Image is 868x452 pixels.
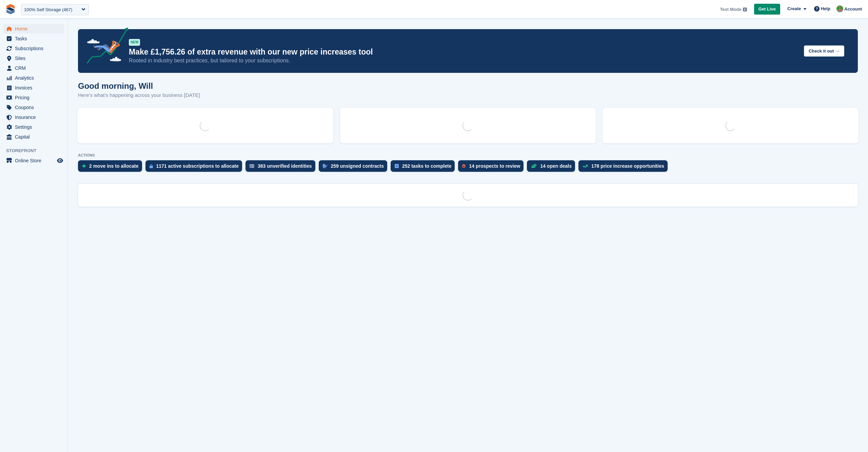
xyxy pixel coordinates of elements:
[15,93,56,102] span: Pricing
[3,132,64,142] a: menu
[3,122,64,132] a: menu
[583,165,588,168] img: price_increase_opportunities-93ffe204e8149a01c8c9dc8f82e8f89637d9d84a8eef4429ea346261dce0b2c0.svg
[323,164,328,168] img: contract_signature_icon-13c848040528278c33f63329250d36e43548de30e8caae1d1a13099fd9432cc5.svg
[3,93,64,102] a: menu
[3,34,64,43] a: menu
[591,163,664,169] div: 178 price increase opportunities
[78,160,145,175] a: 2 move ins to allocate
[578,160,671,175] a: 178 price increase opportunities
[3,63,64,73] a: menu
[15,44,56,53] span: Subscriptions
[754,4,780,15] a: Get Live
[129,39,140,46] div: NEW
[3,73,64,83] a: menu
[804,45,844,57] button: Check it out →
[78,91,200,99] p: Here's what's happening across your business [DATE]
[3,112,64,122] a: menu
[15,34,56,43] span: Tasks
[150,164,153,168] img: active_subscription_to_allocate_icon-d502201f5373d7db506a760aba3b589e785aa758c864c3986d89f69b8ff3...
[527,160,578,175] a: 14 open deals
[15,156,56,165] span: Online Store
[3,103,64,112] a: menu
[24,6,72,13] div: 100% Self Storage (467)
[531,164,537,168] img: deal-1b604bf984904fb50ccaf53a9ad4b4a5d6e5aea283cecdc64d6e3604feb123c2.svg
[15,132,56,142] span: Capital
[15,73,56,83] span: Analytics
[836,5,843,12] img: Will McNeilly
[129,47,798,57] p: Make £1,756.26 of extra revenue with our new price increases tool
[156,163,239,169] div: 1171 active subscriptions to allocate
[129,57,798,64] p: Rooted in industry best practices, but tailored to your subscriptions.
[15,24,56,34] span: Home
[15,112,56,122] span: Insurance
[6,147,67,154] span: Storefront
[331,163,384,169] div: 259 unsigned contracts
[758,6,776,13] span: Get Live
[15,83,56,93] span: Invoices
[15,54,56,63] span: Sites
[258,163,312,169] div: 383 unverified identities
[469,163,520,169] div: 14 prospects to review
[720,6,741,13] span: Test Mode
[78,81,200,90] h1: Good morning, Will
[15,103,56,112] span: Coupons
[89,163,139,169] div: 2 move ins to allocate
[787,5,801,12] span: Create
[462,164,466,168] img: prospect-51fa495bee0391a8d652442698ab0144808aea92771e9ea1ae160a38d050c398.svg
[458,160,527,175] a: 14 prospects to review
[319,160,391,175] a: 259 unsigned contracts
[78,153,858,158] p: ACTIONS
[145,160,246,175] a: 1171 active subscriptions to allocate
[3,54,64,63] a: menu
[5,4,16,14] img: stora-icon-8386f47178a22dfd0bd8f6a31ec36ba5ce8667c1dd55bd0f319d3a0aa187defe.svg
[844,6,862,13] span: Account
[15,122,56,132] span: Settings
[402,163,452,169] div: 252 tasks to complete
[3,44,64,53] a: menu
[245,160,319,175] a: 383 unverified identities
[81,27,129,66] img: price-adjustments-announcement-icon-8257ccfd72463d97f412b2fc003d46551f7dbcb40ab6d574587a9cd5c0d94...
[15,63,56,73] span: CRM
[3,24,64,34] a: menu
[250,164,254,168] img: verify_identity-adf6edd0f0f0b5bbfe63781bf79b02c33cf7c696d77639b501bdc392416b5a36.svg
[391,160,458,175] a: 252 tasks to complete
[743,7,747,12] img: icon-info-grey-7440780725fd019a000dd9b08b2336e03edf1995a4989e88bcd33f0948082b44.svg
[3,156,64,165] a: menu
[821,5,830,12] span: Help
[395,164,399,168] img: task-75834270c22a3079a89374b754ae025e5fb1db73e45f91037f5363f120a921f8.svg
[56,157,64,165] a: Preview store
[82,164,86,168] img: move_ins_to_allocate_icon-fdf77a2bb77ea45bf5b3d319d69a93e2d87916cf1d5bf7949dd705db3b84f3ca.svg
[3,83,64,93] a: menu
[540,163,572,169] div: 14 open deals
